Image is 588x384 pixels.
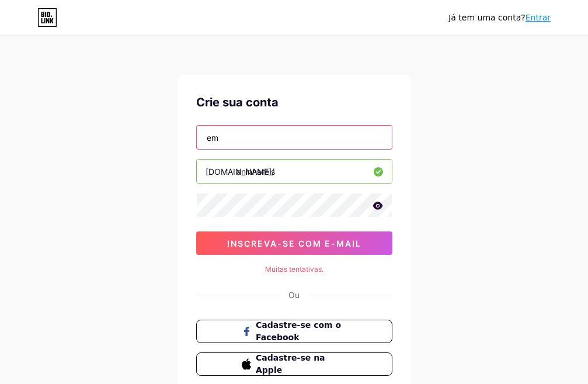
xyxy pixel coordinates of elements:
[448,13,526,22] font: Já tem uma conta?
[196,320,392,343] button: Cadastre-se com o Facebook
[196,231,392,255] button: inscreva-se com e-mail
[206,167,274,177] font: [DOMAIN_NAME]/
[265,265,323,274] font: Muitas tentativas.
[197,126,392,149] input: E-mail
[197,160,392,183] input: nome de usuário
[256,353,325,375] font: Cadastre-se na Apple
[526,13,551,22] a: Entrar
[256,320,341,342] font: Cadastre-se com o Facebook
[227,238,361,248] font: inscreva-se com e-mail
[288,290,300,300] font: Ou
[196,352,392,376] button: Cadastre-se na Apple
[196,95,279,109] font: Crie sua conta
